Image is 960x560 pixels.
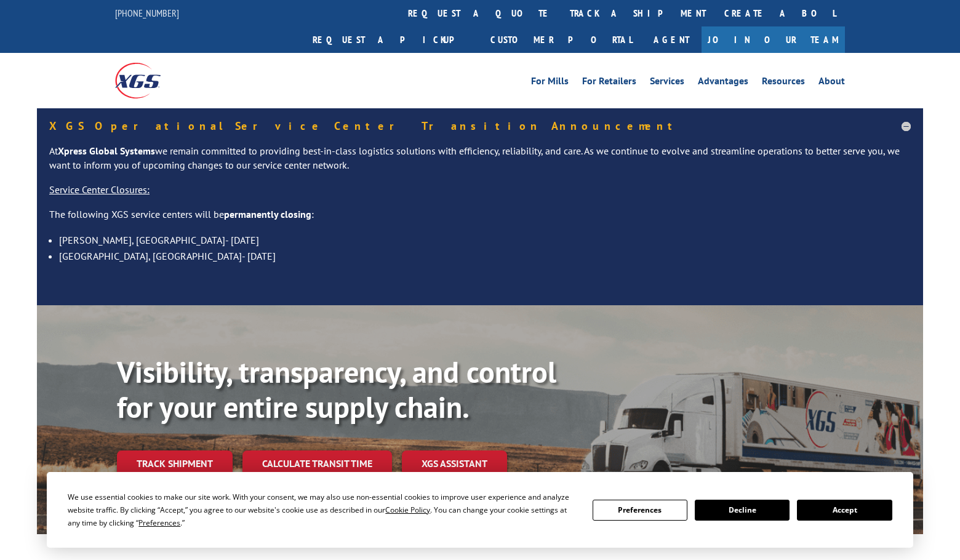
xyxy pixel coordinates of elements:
button: Accept [797,500,892,521]
a: Request a pickup [303,26,481,53]
a: Resources [762,76,805,90]
a: Join Our Team [702,26,845,53]
a: Advantages [698,76,748,90]
a: For Mills [531,76,569,90]
b: Visibility, transparency, and control for your entire supply chain. [117,353,556,426]
button: Preferences [593,500,687,521]
a: Customer Portal [481,26,641,53]
div: Cookie Consent Prompt [47,472,913,548]
p: The following XGS service centers will be : [49,207,911,232]
div: We use essential cookies to make our site work. With your consent, we may also use non-essential ... [68,490,577,529]
button: Decline [695,500,790,521]
p: At we remain committed to providing best-in-class logistics solutions with efficiency, reliabilit... [49,144,911,183]
a: Calculate transit time [242,450,392,477]
a: Agent [641,26,702,53]
a: Services [650,76,684,90]
a: [PHONE_NUMBER] [115,7,179,19]
span: Preferences [138,518,180,528]
strong: Xpress Global Systems [58,145,155,157]
a: About [818,76,845,90]
h5: XGS Operational Service Center Transition Announcement [49,121,911,132]
a: For Retailers [582,76,636,90]
li: [GEOGRAPHIC_DATA], [GEOGRAPHIC_DATA]- [DATE] [59,248,911,264]
u: Service Center Closures: [49,183,150,196]
a: Track shipment [117,450,233,476]
a: XGS ASSISTANT [402,450,507,477]
li: [PERSON_NAME], [GEOGRAPHIC_DATA]- [DATE] [59,232,911,248]
strong: permanently closing [224,208,311,220]
span: Cookie Policy [385,505,430,515]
